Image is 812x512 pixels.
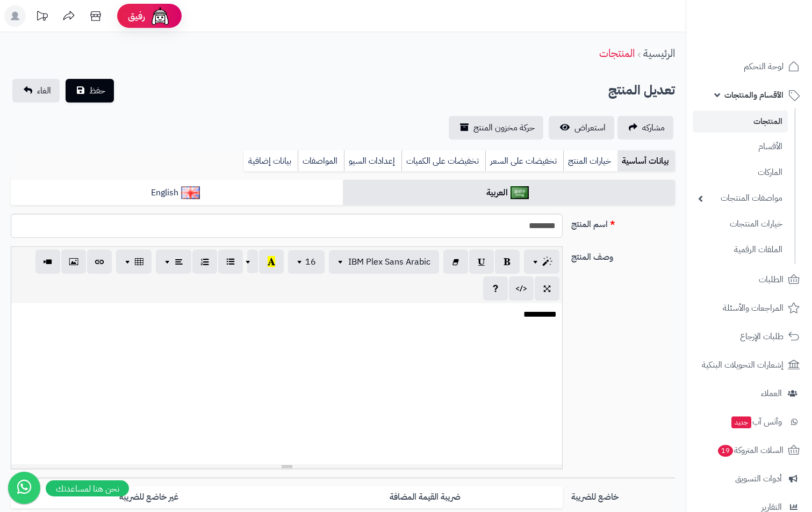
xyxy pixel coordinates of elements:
[717,443,784,458] span: السلات المتروكة
[37,84,51,97] span: الغاء
[567,486,679,503] label: خاضع للضريبة
[288,250,325,274] button: 16
[693,135,788,158] a: الأقسام
[731,416,751,428] span: جديد
[693,295,806,321] a: المراجعات والأسئلة
[89,84,105,97] span: حفظ
[735,471,782,486] span: أدوات التسويق
[449,116,543,140] a: حركة مخزون المنتج
[12,79,60,103] a: الغاء
[343,180,675,206] a: العربية
[744,59,784,74] span: لوحة التحكم
[761,386,782,401] span: العملاء
[128,10,145,23] span: رفيق
[344,150,401,172] a: إعدادات السيو
[693,213,788,236] a: خيارات المنتجات
[693,161,788,184] a: الماركات
[599,45,635,61] a: المنتجات
[305,255,316,268] span: 16
[642,121,665,134] span: مشاركه
[28,5,55,30] a: تحديثات المنصة
[473,121,535,134] span: حركة مخزون المنتج
[617,150,675,172] a: بيانات أساسية
[567,214,679,231] label: اسم المنتج
[608,79,675,101] h2: تعديل المنتج
[643,45,675,61] a: الرئيسية
[617,116,673,140] a: مشاركه
[693,381,806,406] a: العملاء
[693,437,806,463] a: السلات المتروكة19
[693,352,806,378] a: إشعارات التحويلات البنكية
[693,466,806,492] a: أدوات التسويق
[574,121,606,134] span: استعراض
[244,150,298,172] a: بيانات إضافية
[718,445,733,457] span: 19
[11,486,287,508] label: غير خاضع للضريبه
[567,246,679,264] label: وصف المنتج
[693,238,788,261] a: الملفات الرقمية
[511,186,529,199] img: العربية
[485,150,563,172] a: تخفيضات على السعر
[181,186,200,199] img: English
[11,180,343,206] a: English
[693,324,806,349] a: طلبات الإرجاع
[549,116,614,140] a: استعراض
[759,272,784,287] span: الطلبات
[693,111,788,133] a: المنتجات
[329,250,439,274] button: IBM Plex Sans Arabic
[693,267,806,292] a: الطلبات
[401,150,485,172] a: تخفيضات على الكميات
[723,301,784,316] span: المراجعات والأسئلة
[298,150,344,172] a: المواصفات
[739,29,802,52] img: logo-2.png
[66,79,114,103] button: حفظ
[693,187,788,210] a: مواصفات المنتجات
[149,5,171,27] img: ai-face.png
[287,486,563,508] label: ضريبة القيمة المضافة
[348,255,430,268] span: IBM Plex Sans Arabic
[730,414,782,429] span: وآتس آب
[740,329,784,344] span: طلبات الإرجاع
[724,87,784,103] span: الأقسام والمنتجات
[693,409,806,435] a: وآتس آبجديد
[563,150,617,172] a: خيارات المنتج
[693,54,806,79] a: لوحة التحكم
[702,357,784,372] span: إشعارات التحويلات البنكية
